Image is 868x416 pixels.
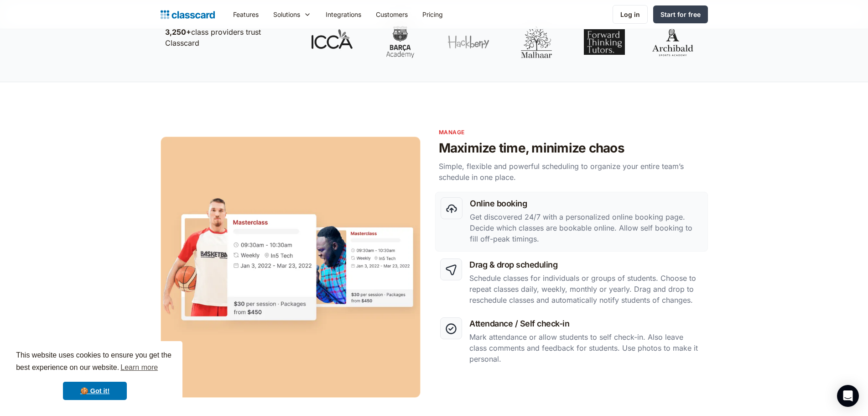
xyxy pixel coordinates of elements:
[161,137,421,397] img: Online booking example screenshot
[415,4,450,25] a: Pricing
[273,10,300,19] div: Solutions
[470,197,702,210] h3: Online booking
[318,4,369,25] a: Integrations
[439,128,708,137] p: Manage
[119,361,159,374] a: learn more about cookies
[469,258,702,271] h3: Drag & drop scheduling
[660,10,701,19] div: Start for free
[165,26,293,48] p: class providers trust Classcard
[613,5,648,24] a: Log in
[161,8,215,21] a: home
[469,332,702,364] p: Mark attendance or allow students to self check-in. Also leave class comments and feedback for st...
[266,4,318,25] div: Solutions
[837,385,859,407] div: Open Intercom Messenger
[16,350,174,374] span: This website uses cookies to ensure you get the best experience on our website.
[369,4,415,25] a: Customers
[653,5,708,23] a: Start for free
[63,382,127,400] a: dismiss cookie message
[620,10,640,19] div: Log in
[165,27,191,37] strong: 3,250+
[469,317,702,330] h3: Attendance / Self check-in
[470,211,702,244] p: Get discovered 24/7 with a personalized online booking page. Decide which classes are bookable on...
[226,4,266,25] a: Features
[7,341,182,409] div: cookieconsent
[469,273,702,305] p: Schedule classes for individuals or groups of students. Choose to repeat classes daily, weekly, m...
[439,140,708,156] h2: Maximize time, minimize chaos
